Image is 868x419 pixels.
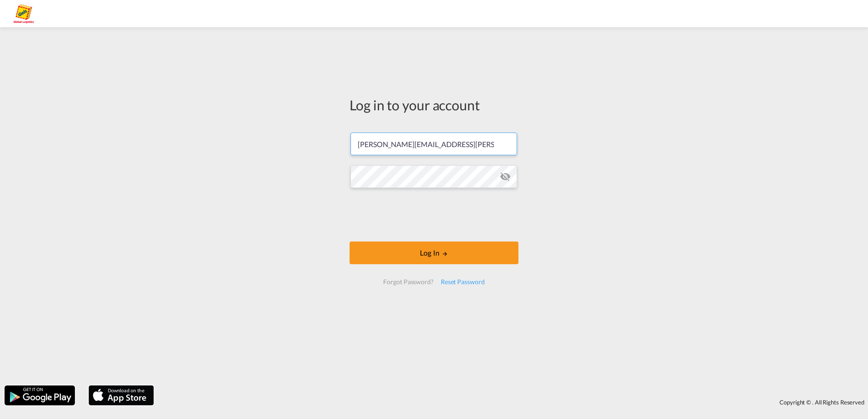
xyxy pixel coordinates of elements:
div: Reset Password [437,274,488,290]
div: Copyright © . All Rights Reserved [158,394,868,410]
img: google.png [4,384,76,406]
button: LOGIN [350,242,518,264]
input: Enter email/phone number [350,133,517,155]
iframe: reCAPTCHA [365,197,503,232]
div: Log in to your account [350,95,518,114]
img: apple.png [88,384,155,406]
img: a2a4a140666c11eeab5485e577415959.png [14,4,34,24]
div: Forgot Password? [380,274,437,290]
md-icon: icon-eye-off [500,171,511,182]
